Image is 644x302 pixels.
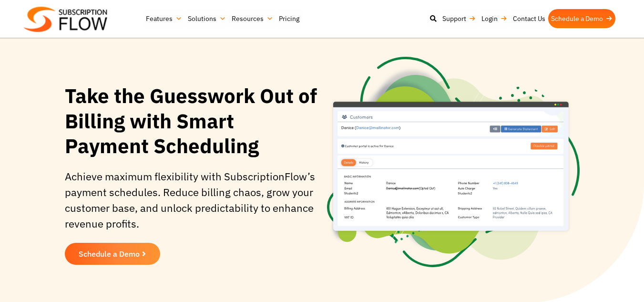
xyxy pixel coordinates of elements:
[229,9,276,28] a: Resources
[65,243,160,265] a: Schedule a Demo
[479,9,510,28] a: Login
[276,9,302,28] a: Pricing
[24,7,107,32] img: Subscriptionflow
[440,9,479,28] a: Support
[143,9,185,28] a: Features
[510,9,548,28] a: Contact Us
[185,9,229,28] a: Solutions
[65,83,317,159] h1: Take the Guesswork Out of Billing with Smart Payment Scheduling
[327,57,580,267] img: Subscription Personalization
[548,9,615,28] a: Schedule a Demo
[65,168,317,231] p: Achieve maximum flexibility with SubscriptionFlow’s payment schedules. Reduce billing chaos, grow...
[79,250,140,258] span: Schedule a Demo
